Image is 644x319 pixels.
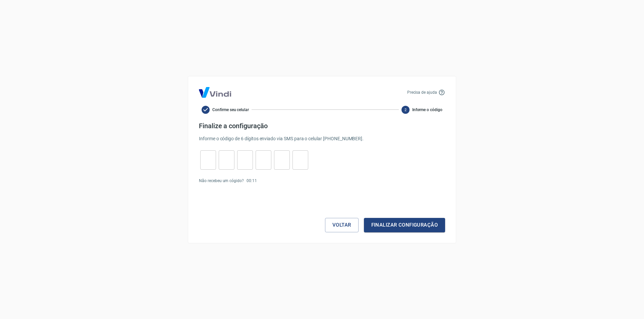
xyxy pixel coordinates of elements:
img: Logo Vind [199,87,231,98]
p: Não recebeu um cógido? [199,178,244,184]
text: 2 [405,107,407,112]
p: Precisa de ajuda [407,89,437,95]
p: Informe o código de 6 dígitos enviado via SMS para o celular [PHONE_NUMBER] . [199,135,445,142]
p: 00 : 11 [247,178,257,184]
h4: Finalize a configuração [199,122,445,130]
button: Voltar [325,218,359,232]
button: Finalizar configuração [364,218,445,232]
span: Informe o código [412,107,442,113]
span: Confirme seu celular [212,107,249,113]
